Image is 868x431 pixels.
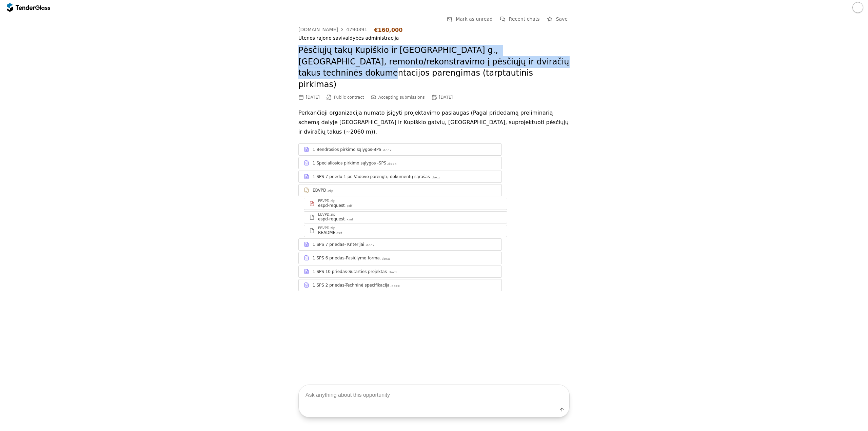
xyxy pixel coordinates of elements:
[431,175,440,180] div: .docx
[318,230,335,235] div: README
[388,270,397,275] div: .docx
[456,16,493,22] span: Mark as unread
[313,242,364,247] div: 1 SPS 7 priedas- Kriterijai
[346,27,367,32] div: 4790391
[298,171,502,183] a: 1 SPS 7 priedo 1 pr. Vadovo parengtų dokumentų sąrašas.docx
[445,15,495,23] button: Mark as unread
[298,266,502,278] a: 1 SPS 10 priedas-Sutarties projektas.docx
[304,198,507,210] a: EBVPD.zipespd-request.pdf
[336,231,342,235] div: .txt
[298,252,502,264] a: 1 SPS 6 priedas-Pasiūlymo forma.docx
[318,203,345,208] div: espd-request
[439,95,453,100] div: [DATE]
[304,211,507,223] a: EBVPD.zipespd-request.xml
[327,189,333,193] div: .zip
[313,255,380,261] div: 1 SPS 6 priedas-Pasiūlymo forma
[509,16,540,22] span: Recent chats
[556,16,568,22] span: Save
[346,204,353,208] div: .pdf
[318,216,345,222] div: espd-request
[298,184,502,196] a: EBVPD.zip
[298,35,570,41] div: Utenos rajono savivaldybės administracija
[304,225,507,237] a: EBVPD.zipREADME.txt
[298,45,570,90] h2: Pėsčiųjų takų Kupiškio ir [GEOGRAPHIC_DATA] g., [GEOGRAPHIC_DATA], remonto/rekonstravimo į pėsčių...
[318,227,335,230] div: EBVPD.zip
[378,95,425,100] span: Accepting submissions
[313,282,390,288] div: 1 SPS 2 priedas-Techninė specifikacija
[313,160,386,166] div: 1 Specialiosios pirkimo sąlygos -SPS
[365,243,375,248] div: .docx
[334,95,364,100] span: Public contract
[298,27,367,32] a: [DOMAIN_NAME]4790391
[298,27,338,32] div: [DOMAIN_NAME]
[298,108,570,137] p: Perkančioji organizacija numato įsigyti projektavimo paslaugas (Pagal pridedamą preliminarią sche...
[545,15,570,23] button: Save
[318,199,335,203] div: EBVPD.zip
[387,162,397,166] div: .docx
[346,217,353,222] div: .xml
[298,279,502,291] a: 1 SPS 2 priedas-Techninė specifikacija.docx
[313,174,430,179] div: 1 SPS 7 priedo 1 pr. Vadovo parengtų dokumentų sąrašas
[298,143,502,156] a: 1 Bendrosios pirkimo sąlygos-BPS.docx
[318,213,335,216] div: EBVPD.zip
[306,95,320,100] div: [DATE]
[374,27,402,33] div: €160,000
[498,15,542,23] button: Recent chats
[390,284,400,288] div: .docx
[313,269,387,274] div: 1 SPS 10 priedas-Sutarties projektas
[380,257,390,261] div: .docx
[382,148,392,153] div: .docx
[298,157,502,169] a: 1 Specialiosios pirkimo sąlygos -SPS.docx
[313,188,326,193] div: EBVPD
[298,238,502,251] a: 1 SPS 7 priedas- Kriterijai.docx
[313,147,381,152] div: 1 Bendrosios pirkimo sąlygos-BPS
